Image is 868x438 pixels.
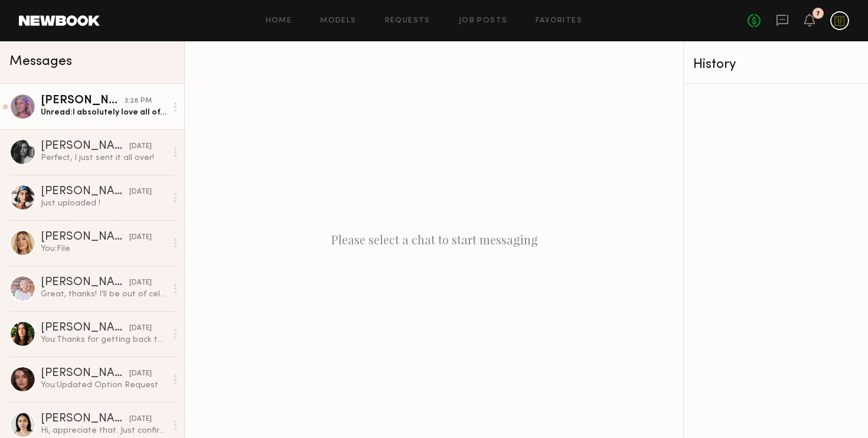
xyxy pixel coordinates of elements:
div: 7 [816,11,820,17]
div: [PERSON_NAME] [41,140,129,152]
div: 3:28 PM [125,96,152,107]
div: [PERSON_NAME] [41,231,129,243]
a: Job Posts [459,17,508,25]
div: [DATE] [129,232,152,243]
div: [PERSON_NAME] [41,322,129,334]
div: Great, thanks! I’ll be out of cell service here and there but will check messages whenever I have... [41,289,167,300]
a: Favorites [536,17,582,25]
div: You: File [41,243,167,254]
div: [DATE] [129,323,152,334]
span: Messages [9,55,72,68]
div: Please select a chat to start messaging [185,41,683,438]
div: History [693,58,859,71]
div: [DATE] [129,187,152,198]
div: [DATE] [129,368,152,380]
div: [PERSON_NAME] [41,277,129,289]
div: [PERSON_NAME] [41,368,129,380]
div: Unread: I absolutely love all of them! Thanks so much!! [41,107,167,118]
a: Home [266,17,292,25]
div: Perfect, I just sent it all over! [41,152,167,164]
div: Hi, appreciate that. Just confirmed it :) [41,425,167,436]
a: Models [320,17,356,25]
div: [DATE] [129,141,152,152]
div: You: Updated Option Request [41,380,167,391]
a: Requests [385,17,430,25]
div: You: Thanks for getting back to us! We'll keep you in mind for the next one! xx [41,334,167,345]
div: [PERSON_NAME] [41,95,125,107]
div: [DATE] [129,414,152,425]
div: [PERSON_NAME] [41,413,129,425]
div: Just uploaded ! [41,198,167,209]
div: [PERSON_NAME] [41,186,129,198]
div: [DATE] [129,277,152,289]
